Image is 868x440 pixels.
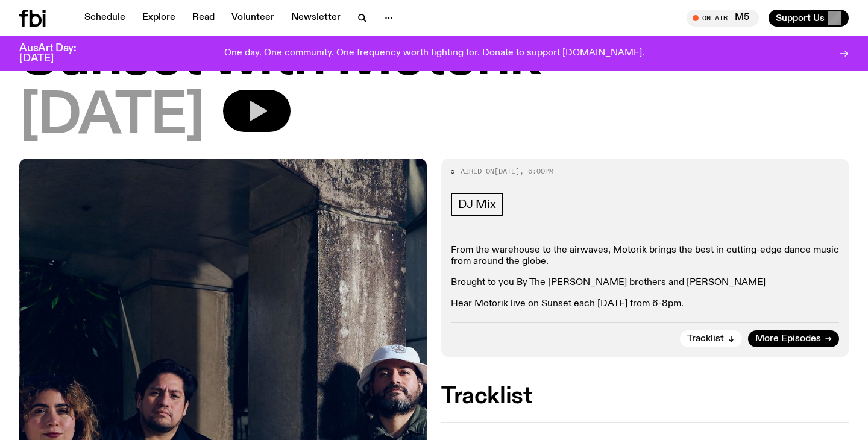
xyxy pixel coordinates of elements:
[461,166,494,176] span: Aired on
[135,10,183,27] a: Explore
[520,166,553,176] span: , 6:00pm
[284,10,348,27] a: Newsletter
[77,10,133,27] a: Schedule
[458,198,496,211] span: DJ Mix
[451,277,839,289] p: Brought to you By The [PERSON_NAME] brothers and [PERSON_NAME]
[224,48,644,59] p: One day. One community. One frequency worth fighting for. Donate to support [DOMAIN_NAME].
[224,10,281,27] a: Volunteer
[19,43,96,64] h3: AusArt Day: [DATE]
[748,330,839,347] a: More Episodes
[680,330,742,347] button: Tracklist
[776,13,825,24] span: Support Us
[185,10,222,27] a: Read
[451,298,839,310] p: Hear Motorik live on Sunset each [DATE] from 6-8pm.
[494,166,520,176] span: [DATE]
[19,31,849,85] h1: Sunset with Motorik
[687,335,724,344] span: Tracklist
[441,386,849,407] h2: Tracklist
[451,193,503,216] a: DJ Mix
[687,10,759,27] button: On AirM5
[769,10,849,27] button: Support Us
[19,90,204,144] span: [DATE]
[755,335,821,344] span: More Episodes
[451,245,839,268] p: From the warehouse to the airwaves, Motorik brings the best in cutting-edge dance music from arou...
